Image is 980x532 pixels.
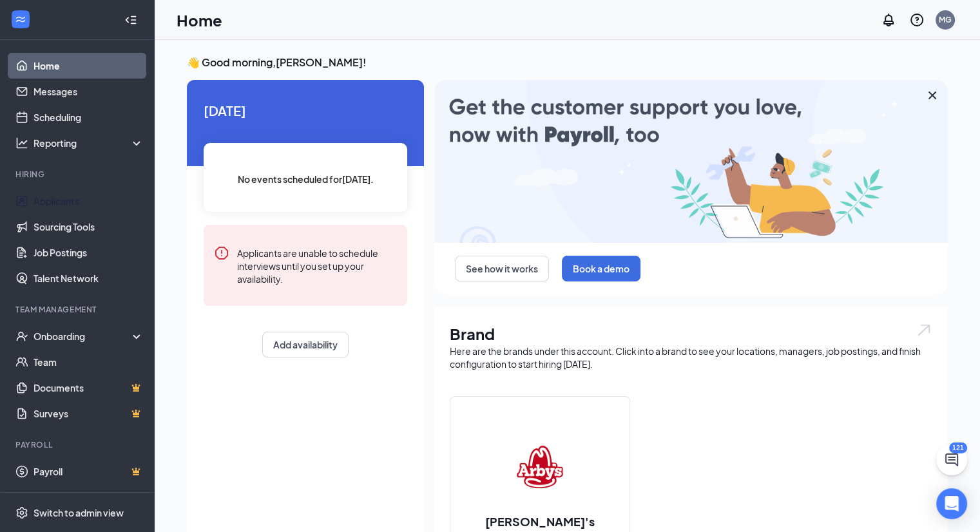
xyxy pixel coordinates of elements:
[939,14,952,25] div: MG
[450,345,932,370] div: Here are the brands under this account. Click into a brand to see your locations, managers, job p...
[34,137,144,149] div: Reporting
[34,459,144,484] a: PayrollCrown
[15,169,141,180] div: Hiring
[34,401,144,426] a: SurveysCrown
[34,53,144,79] a: Home
[562,256,640,281] button: Book a demo
[262,332,349,357] button: Add availability
[177,9,222,31] h1: Home
[238,172,374,186] span: No events scheduled for [DATE] .
[15,439,141,450] div: Payroll
[499,426,581,508] img: Arby's
[34,506,124,519] div: Switch to admin view
[881,12,896,28] svg: Notifications
[34,330,133,343] div: Onboarding
[936,488,967,519] div: Open Intercom Messenger
[34,349,144,375] a: Team
[15,137,28,149] svg: Analysis
[204,100,407,120] span: [DATE]
[909,12,925,28] svg: QuestionInfo
[15,506,28,519] svg: Settings
[455,256,549,281] button: See how it works
[237,245,397,285] div: Applicants are unable to schedule interviews until you set up your availability.
[34,240,144,265] a: Job Postings
[450,323,932,345] h1: Brand
[34,214,144,240] a: Sourcing Tools
[944,452,959,468] svg: ChatActive
[34,265,144,291] a: Talent Network
[936,444,967,475] button: ChatActive
[34,104,144,130] a: Scheduling
[124,14,137,26] svg: Collapse
[214,245,229,261] svg: Error
[15,304,141,315] div: Team Management
[925,88,940,103] svg: Cross
[14,13,27,26] svg: WorkstreamLogo
[916,323,932,337] img: open.6027fd2a22e1237b5b06.svg
[34,188,144,214] a: Applicants
[34,79,144,104] a: Messages
[187,55,948,70] h3: 👋 Good morning, [PERSON_NAME] !
[949,442,967,453] div: 121
[434,80,948,243] img: payroll-large.gif
[34,375,144,401] a: DocumentsCrown
[15,330,28,343] svg: UserCheck
[472,513,608,529] h2: [PERSON_NAME]'s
